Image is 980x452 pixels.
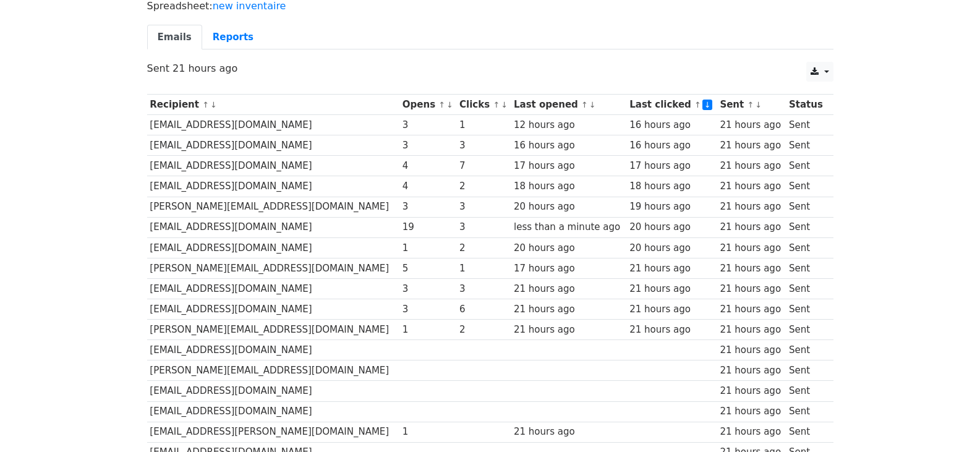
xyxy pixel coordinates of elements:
[786,115,827,135] td: Sent
[720,159,783,173] div: 21 hours ago
[629,220,714,234] div: 20 hours ago
[202,25,264,50] a: Reports
[403,241,454,255] div: 1
[629,139,714,153] div: 16 hours ago
[147,422,400,442] td: [EMAIL_ADDRESS][PERSON_NAME][DOMAIN_NAME]
[514,179,624,194] div: 18 hours ago
[147,135,400,156] td: [EMAIL_ADDRESS][DOMAIN_NAME]
[786,422,827,442] td: Sent
[720,302,783,317] div: 21 hours ago
[720,262,783,276] div: 21 hours ago
[147,381,400,401] td: [EMAIL_ADDRESS][DOMAIN_NAME]
[403,220,454,234] div: 19
[459,282,508,296] div: 3
[403,139,454,153] div: 3
[459,241,508,255] div: 2
[459,179,508,194] div: 2
[514,302,624,317] div: 21 hours ago
[147,217,400,237] td: [EMAIL_ADDRESS][DOMAIN_NAME]
[786,197,827,217] td: Sent
[514,200,624,214] div: 20 hours ago
[403,118,454,132] div: 3
[629,241,714,255] div: 20 hours ago
[403,262,454,276] div: 5
[147,62,833,75] p: Sent 21 hours ago
[147,176,400,197] td: [EMAIL_ADDRESS][DOMAIN_NAME]
[147,237,400,258] td: [EMAIL_ADDRESS][DOMAIN_NAME]
[755,100,762,109] a: ↓
[720,323,783,337] div: 21 hours ago
[493,100,500,109] a: ↑
[720,384,783,398] div: 21 hours ago
[786,217,827,237] td: Sent
[202,100,209,109] a: ↑
[918,393,980,452] div: Widget de chat
[629,302,714,317] div: 21 hours ago
[514,262,624,276] div: 17 hours ago
[720,118,783,132] div: 21 hours ago
[511,95,626,115] th: Last opened
[403,323,454,337] div: 1
[720,179,783,194] div: 21 hours ago
[514,241,624,255] div: 20 hours ago
[514,159,624,173] div: 17 hours ago
[403,302,454,317] div: 3
[786,135,827,156] td: Sent
[403,179,454,194] div: 4
[694,100,701,109] a: ↑
[459,118,508,132] div: 1
[403,282,454,296] div: 3
[629,118,714,132] div: 16 hours ago
[147,197,400,217] td: [PERSON_NAME][EMAIL_ADDRESS][DOMAIN_NAME]
[403,200,454,214] div: 3
[629,262,714,276] div: 21 hours ago
[786,237,827,258] td: Sent
[786,360,827,381] td: Sent
[786,278,827,299] td: Sent
[438,100,445,109] a: ↑
[147,95,400,115] th: Recipient
[514,323,624,337] div: 21 hours ago
[786,340,827,360] td: Sent
[702,100,713,110] a: ↓
[147,156,400,176] td: [EMAIL_ADDRESS][DOMAIN_NAME]
[720,282,783,296] div: 21 hours ago
[629,179,714,194] div: 18 hours ago
[459,323,508,337] div: 2
[786,299,827,320] td: Sent
[210,100,217,109] a: ↓
[147,258,400,278] td: [PERSON_NAME][EMAIL_ADDRESS][DOMAIN_NAME]
[786,320,827,340] td: Sent
[514,282,624,296] div: 21 hours ago
[786,401,827,422] td: Sent
[446,100,453,109] a: ↓
[147,278,400,299] td: [EMAIL_ADDRESS][DOMAIN_NAME]
[403,425,454,439] div: 1
[514,220,624,234] div: less than a minute ago
[501,100,508,109] a: ↓
[720,241,783,255] div: 21 hours ago
[147,401,400,422] td: [EMAIL_ADDRESS][DOMAIN_NAME]
[459,200,508,214] div: 3
[459,262,508,276] div: 1
[629,200,714,214] div: 19 hours ago
[720,364,783,378] div: 21 hours ago
[786,381,827,401] td: Sent
[403,159,454,173] div: 4
[717,95,786,115] th: Sent
[459,302,508,317] div: 6
[720,139,783,153] div: 21 hours ago
[786,95,827,115] th: Status
[459,159,508,173] div: 7
[720,404,783,419] div: 21 hours ago
[786,156,827,176] td: Sent
[629,159,714,173] div: 17 hours ago
[514,139,624,153] div: 16 hours ago
[581,100,588,109] a: ↑
[147,320,400,340] td: [PERSON_NAME][EMAIL_ADDRESS][DOMAIN_NAME]
[147,360,400,381] td: [PERSON_NAME][EMAIL_ADDRESS][DOMAIN_NAME]
[786,258,827,278] td: Sent
[147,115,400,135] td: [EMAIL_ADDRESS][DOMAIN_NAME]
[147,25,202,50] a: Emails
[626,95,717,115] th: Last clicked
